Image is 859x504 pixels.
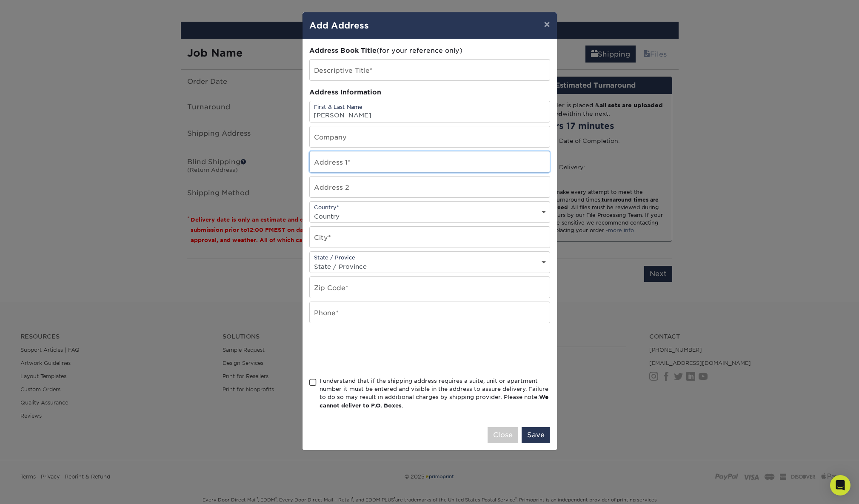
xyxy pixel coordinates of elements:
[320,377,550,410] div: I understand that if the shipping address requires a suite, unit or apartment number it must be e...
[320,394,548,408] b: We cannot deliver to P.O. Boxes
[309,88,550,97] div: Address Information
[488,427,518,443] button: Close
[522,427,550,443] button: Save
[309,46,377,54] span: Address Book Title
[309,19,550,32] h4: Add Address
[309,333,439,367] iframe: reCAPTCHA
[537,12,556,36] button: ×
[309,46,550,56] div: (for your reference only)
[830,475,850,495] div: Open Intercom Messenger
